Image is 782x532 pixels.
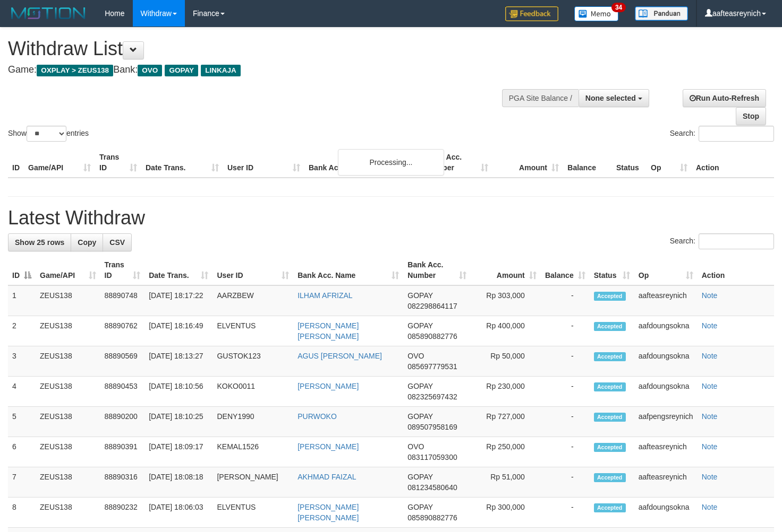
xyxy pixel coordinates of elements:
[100,467,145,498] td: 88890316
[635,6,688,21] img: panduan.png
[297,352,382,360] a: AGUS [PERSON_NAME]
[165,65,198,76] span: GOPAY
[702,352,718,360] a: Note
[8,498,36,528] td: 8
[36,316,100,346] td: ZEUS138
[297,473,356,481] a: AKHMAD FAIZAL
[8,233,71,251] a: Show 25 rows
[144,285,212,316] td: [DATE] 18:17:22
[471,377,541,407] td: Rp 230,000
[541,255,590,285] th: Balance: activate to sort column ascending
[407,423,457,431] span: Copy 089507958169 to clipboard
[590,255,634,285] th: Status: activate to sort column ascending
[8,377,36,407] td: 4
[407,483,457,492] span: Copy 081234580640 to clipboard
[634,316,698,346] td: aafdoungsokna
[634,437,698,467] td: aafteasreynich
[692,147,774,178] th: Action
[471,407,541,437] td: Rp 727,000
[471,498,541,528] td: Rp 300,000
[702,442,718,451] a: Note
[670,126,774,142] label: Search:
[407,473,432,481] span: GOPAY
[594,292,626,301] span: Accepted
[109,238,125,247] span: CSV
[407,442,424,451] span: OVO
[71,233,103,251] a: Copy
[698,255,774,285] th: Action
[699,126,774,142] input: Search:
[407,503,432,511] span: GOPAY
[8,316,36,346] td: 2
[297,291,352,300] a: ILHAM AFRIZAL
[541,437,590,467] td: -
[471,437,541,467] td: Rp 250,000
[100,407,145,437] td: 88890200
[702,291,718,300] a: Note
[736,107,766,125] a: Stop
[144,467,212,498] td: [DATE] 18:08:18
[634,407,698,437] td: aafpengsreynich
[541,346,590,377] td: -
[100,498,145,528] td: 88890232
[100,255,145,285] th: Trans ID: activate to sort column ascending
[141,147,223,178] th: Date Trans.
[201,65,241,76] span: LINKAJA
[212,467,293,498] td: [PERSON_NAME]
[541,316,590,346] td: -
[699,233,774,249] input: Search:
[471,285,541,316] td: Rp 303,000
[407,382,432,390] span: GOPAY
[223,147,304,178] th: User ID
[611,3,626,12] span: 34
[36,437,100,467] td: ZEUS138
[100,437,145,467] td: 88890391
[212,316,293,346] td: ELVENTUS
[144,377,212,407] td: [DATE] 18:10:56
[212,377,293,407] td: KOKO0011
[95,147,141,178] th: Trans ID
[8,147,24,178] th: ID
[541,498,590,528] td: -
[8,285,36,316] td: 1
[36,407,100,437] td: ZEUS138
[103,233,132,251] a: CSV
[471,346,541,377] td: Rp 50,000
[541,407,590,437] td: -
[144,498,212,528] td: [DATE] 18:06:03
[634,285,698,316] td: aafteasreynich
[37,65,113,76] span: OXPLAY > ZEUS138
[297,321,359,341] a: [PERSON_NAME] [PERSON_NAME]
[297,412,337,421] a: PURWOKO
[647,147,692,178] th: Op
[297,382,359,390] a: [PERSON_NAME]
[541,285,590,316] td: -
[36,377,100,407] td: ZEUS138
[407,321,432,330] span: GOPAY
[36,498,100,528] td: ZEUS138
[471,255,541,285] th: Amount: activate to sort column ascending
[212,255,293,285] th: User ID: activate to sort column ascending
[579,89,649,107] button: None selected
[505,6,558,21] img: Feedback.jpg
[683,89,766,107] a: Run Auto-Refresh
[212,407,293,437] td: DENY1990
[8,207,774,229] h1: Latest Withdraw
[594,413,626,422] span: Accepted
[36,346,100,377] td: ZEUS138
[403,255,471,285] th: Bank Acc. Number: activate to sort column ascending
[338,149,444,176] div: Processing...
[634,377,698,407] td: aafdoungsokna
[471,316,541,346] td: Rp 400,000
[634,346,698,377] td: aafdoungsokna
[634,467,698,498] td: aafteasreynich
[594,322,626,331] span: Accepted
[594,352,626,361] span: Accepted
[144,407,212,437] td: [DATE] 18:10:25
[100,316,145,346] td: 88890762
[594,443,626,452] span: Accepted
[492,147,563,178] th: Amount
[304,147,422,178] th: Bank Acc. Name
[574,6,619,21] img: Button%20Memo.svg
[407,352,424,360] span: OVO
